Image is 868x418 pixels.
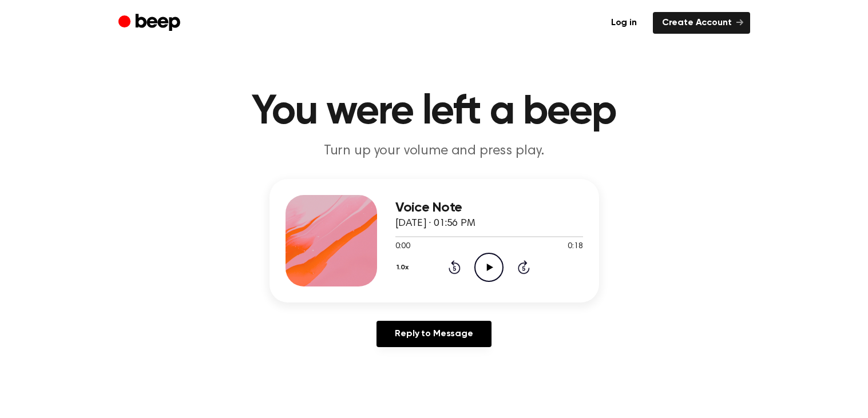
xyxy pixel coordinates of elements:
[653,12,750,34] a: Create Account
[568,241,582,253] span: 0:18
[395,258,413,277] button: 1.0x
[395,218,475,229] span: [DATE] · 01:56 PM
[141,91,727,133] h1: You were left a beep
[395,200,583,216] h3: Voice Note
[602,12,646,34] a: Log in
[215,142,654,161] p: Turn up your volume and press play.
[395,241,410,253] span: 0:00
[376,321,491,347] a: Reply to Message
[118,12,183,34] a: Beep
